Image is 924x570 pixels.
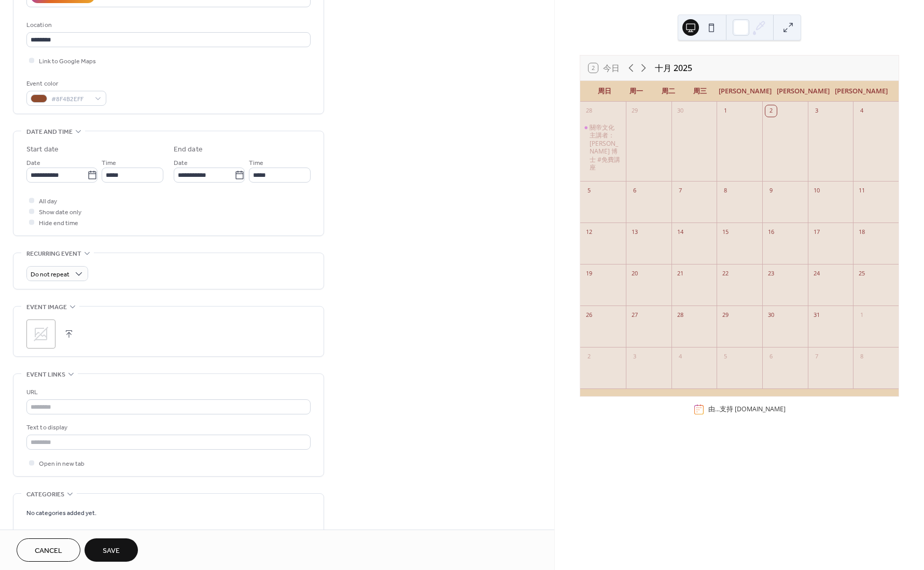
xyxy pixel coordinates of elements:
[720,268,731,279] div: 22
[720,351,731,362] div: 5
[652,81,684,102] div: 周二
[583,268,595,279] div: 19
[765,226,777,238] div: 16
[675,268,686,279] div: 21
[35,546,62,557] span: Cancel
[675,185,686,196] div: 7
[716,81,774,102] div: [PERSON_NAME]
[811,185,822,196] div: 10
[39,196,57,207] span: All day
[629,226,640,238] div: 13
[26,319,55,349] div: ;
[720,105,731,117] div: 1
[765,351,777,362] div: 6
[39,218,78,229] span: Hide end time
[708,405,786,414] div: 由...支持
[26,158,40,169] span: Date
[629,185,640,196] div: 6
[629,309,640,321] div: 27
[26,387,309,398] div: URL
[31,269,69,281] span: Do not repeat
[26,489,64,500] span: Categories
[85,538,138,562] button: Save
[765,185,777,196] div: 9
[675,226,686,238] div: 14
[590,123,622,172] div: 關帝文化 主講者：[PERSON_NAME] 博士 #免費講座
[583,351,595,362] div: 2
[856,185,867,196] div: 11
[811,268,822,279] div: 24
[51,94,90,105] span: #8F4B2EFF
[26,20,309,31] div: Location
[174,158,188,169] span: Date
[26,78,104,89] div: Event color
[684,81,716,102] div: 周三
[774,81,832,102] div: [PERSON_NAME]
[856,351,867,362] div: 8
[26,422,309,433] div: Text to display
[249,158,263,169] span: Time
[720,309,731,321] div: 29
[655,62,692,74] div: 十月 2025
[39,56,96,67] span: Link to Google Maps
[26,127,73,137] span: Date and time
[583,185,595,196] div: 5
[735,405,786,414] a: [DOMAIN_NAME]
[675,351,686,362] div: 4
[583,105,595,117] div: 28
[39,458,85,469] span: Open in new tab
[629,105,640,117] div: 29
[765,309,777,321] div: 30
[26,248,81,259] span: Recurring event
[583,309,595,321] div: 26
[26,302,67,313] span: Event image
[621,81,652,102] div: 周一
[811,309,822,321] div: 31
[174,144,203,155] div: End date
[720,226,731,238] div: 15
[765,105,777,117] div: 2
[103,546,120,557] span: Save
[811,351,822,362] div: 7
[765,268,777,279] div: 23
[811,226,822,238] div: 17
[811,105,822,117] div: 3
[629,268,640,279] div: 20
[39,207,81,218] span: Show date only
[17,538,80,562] button: Cancel
[102,158,116,169] span: Time
[580,123,626,172] div: 關帝文化 主講者：連瑞芳 博士 #免費講座
[589,81,620,102] div: 周日
[26,369,65,380] span: Event links
[856,105,867,117] div: 4
[26,144,59,155] div: Start date
[720,185,731,196] div: 8
[856,309,867,321] div: 1
[832,81,890,102] div: [PERSON_NAME]
[675,105,686,117] div: 30
[583,226,595,238] div: 12
[856,268,867,279] div: 25
[629,351,640,362] div: 3
[856,226,867,238] div: 18
[675,309,686,321] div: 28
[26,508,96,519] span: No categories added yet.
